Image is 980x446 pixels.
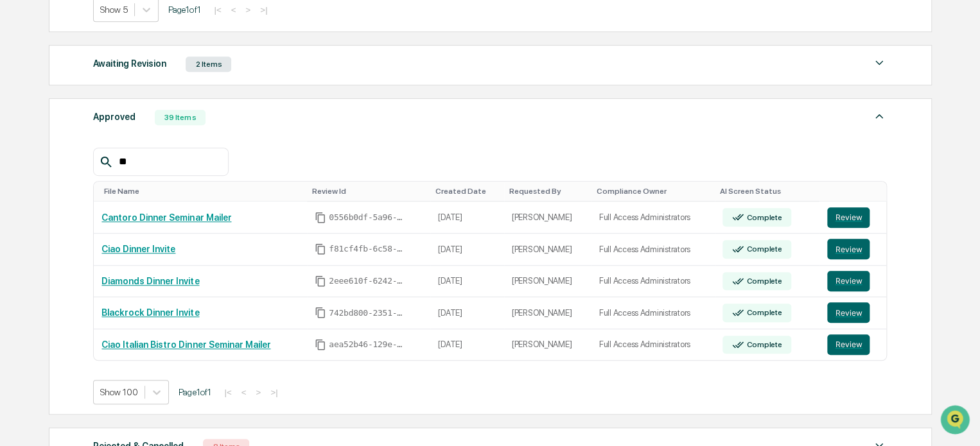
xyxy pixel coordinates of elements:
[101,339,270,350] a: Ciao Italian Bistro Dinner Seminar Mailer
[315,243,326,255] span: Copy Id
[329,308,406,318] span: 742bd800-2351-4c36-b73f-f597ee1d0838
[168,4,200,15] span: Page 1 of 1
[329,212,406,223] span: 0556b0df-5a96-486f-ad9c-80be02fe7d7d
[744,244,782,253] div: Complete
[329,276,406,286] span: 2eee610f-6242-4a1b-bb64-ca958a6dafda
[267,387,281,398] button: >|
[827,207,879,228] a: Review
[26,186,81,199] span: Data Lookup
[218,102,234,117] button: Start new chat
[509,187,586,196] div: Toggle SortBy
[504,202,591,234] td: [PERSON_NAME]
[430,202,503,234] td: [DATE]
[827,302,870,323] button: Review
[101,244,175,254] a: Ciao Dinner Invite
[720,187,815,196] div: Toggle SortBy
[591,202,715,234] td: Full Access Administrators
[238,387,250,398] button: <
[939,404,974,438] iframe: Open customer support
[33,58,212,72] input: Clear
[315,212,326,223] span: Copy Id
[827,334,870,355] button: Review
[93,163,103,173] div: 🗄️
[220,387,235,398] button: |<
[256,4,271,15] button: >|
[504,297,591,329] td: [PERSON_NAME]
[227,4,240,15] button: <
[106,162,159,175] span: Attestations
[44,111,162,121] div: We're available if you need us!
[241,4,254,15] button: >
[312,187,425,196] div: Toggle SortBy
[430,329,503,361] td: [DATE]
[315,307,326,318] span: Copy Id
[155,110,206,125] div: 39 Items
[13,98,36,121] img: 1746055101610-c473b297-6a78-478c-a979-82029cc54cd1
[179,387,211,397] span: Page 1 of 1
[252,387,265,398] button: >
[329,244,406,254] span: f81cf4fb-6c58-4f3a-b3fe-35f8c43c2f02
[591,266,715,298] td: Full Access Administrators
[91,217,155,227] a: Powered byPylon
[591,234,715,266] td: Full Access Administrators
[827,334,879,355] a: Review
[430,234,503,266] td: [DATE]
[504,234,591,266] td: [PERSON_NAME]
[830,187,881,196] div: Toggle SortBy
[827,207,870,228] button: Review
[128,218,155,227] span: Pylon
[591,297,715,329] td: Full Access Administrators
[88,157,164,180] a: 🗄️Attestations
[44,98,211,111] div: Start new chat
[430,266,503,298] td: [DATE]
[13,163,23,173] div: 🖐️
[504,329,591,361] td: [PERSON_NAME]
[26,162,83,175] span: Preclearance
[315,339,326,350] span: Copy Id
[827,239,879,259] a: Review
[744,277,782,286] div: Complete
[827,302,879,323] a: Review
[104,187,302,196] div: Toggle SortBy
[210,4,225,15] button: |<
[827,239,870,259] button: Review
[8,157,88,180] a: 🖐️Preclearance
[93,108,136,125] div: Approved
[744,340,782,349] div: Complete
[871,55,887,71] img: caret
[13,187,23,198] div: 🔎
[744,213,782,222] div: Complete
[597,187,710,196] div: Toggle SortBy
[101,212,231,223] a: Cantoro Dinner Seminar Mailer
[430,297,503,329] td: [DATE]
[101,276,199,286] a: Diamonds Dinner Invite
[827,271,870,291] button: Review
[591,329,715,361] td: Full Access Administrators
[186,56,231,72] div: 2 Items
[744,308,782,317] div: Complete
[315,275,326,287] span: Copy Id
[504,266,591,298] td: [PERSON_NAME]
[827,271,879,291] a: Review
[101,307,199,318] a: Blackrock Dinner Invite
[871,108,887,124] img: caret
[435,187,498,196] div: Toggle SortBy
[13,27,234,47] p: How can we help?
[93,55,166,72] div: Awaiting Revision
[329,339,406,350] span: aea52b46-129e-4d22-ad89-f413a21a5a47
[8,181,86,204] a: 🔎Data Lookup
